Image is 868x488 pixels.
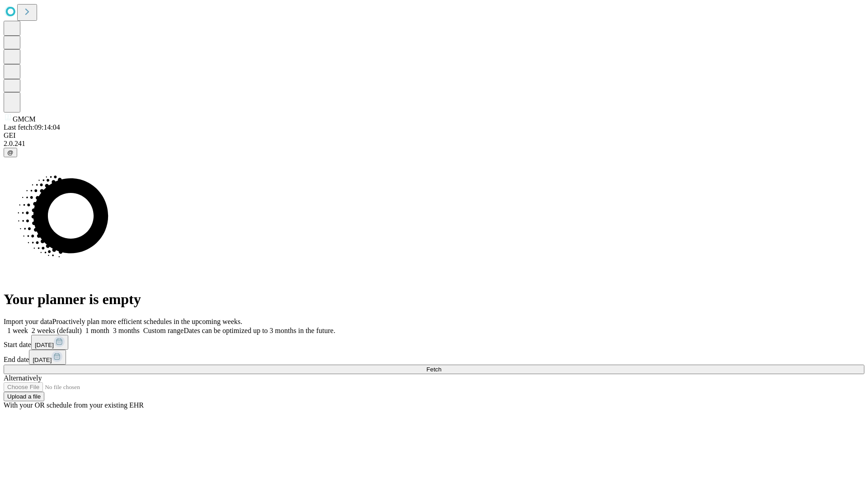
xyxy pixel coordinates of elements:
[4,401,144,409] span: With your OR schedule from your existing EHR
[113,327,140,334] span: 3 months
[4,148,17,157] button: @
[32,327,82,334] span: 2 weeks (default)
[143,327,184,334] span: Custom range
[4,374,42,382] span: Alternatively
[4,335,864,350] div: Start date
[29,350,66,365] button: [DATE]
[184,327,335,334] span: Dates can be optimized up to 3 months in the future.
[31,335,68,350] button: [DATE]
[7,327,28,334] span: 1 week
[426,366,441,373] span: Fetch
[4,392,44,401] button: Upload a file
[7,149,14,156] span: @
[13,115,36,123] span: GMCM
[35,342,54,348] span: [DATE]
[52,318,242,325] span: Proactively plan more efficient schedules in the upcoming weeks.
[4,291,864,308] h1: Your planner is empty
[33,357,52,363] span: [DATE]
[4,318,52,325] span: Import your data
[85,327,109,334] span: 1 month
[4,131,864,140] div: GEI
[4,140,864,148] div: 2.0.241
[4,123,60,131] span: Last fetch: 09:14:04
[4,350,864,365] div: End date
[4,365,864,374] button: Fetch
